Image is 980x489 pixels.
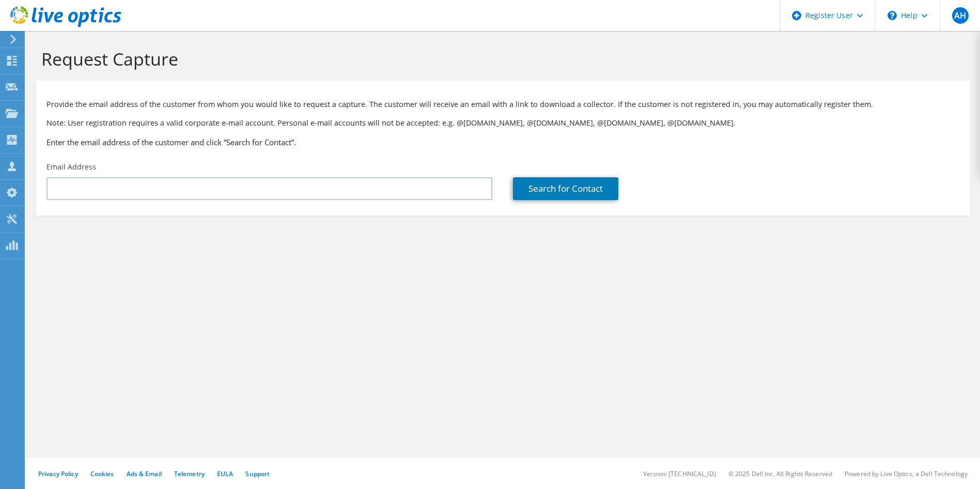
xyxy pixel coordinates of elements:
[845,469,968,478] li: Powered by Live Optics, a Dell Technology
[513,177,618,200] a: Search for Contact
[127,469,162,478] a: Ads & Email
[38,469,78,478] a: Privacy Policy
[174,469,205,478] a: Telemetry
[46,99,959,110] p: Provide the email address of the customer from whom you would like to request a capture. The cust...
[643,469,716,478] li: Version: [TECHNICAL_ID]
[217,469,233,478] a: EULA
[41,48,959,70] h1: Request Capture
[728,469,832,478] li: © 2025 Dell Inc. All Rights Reserved
[952,7,969,24] span: AH
[46,162,96,172] label: Email Address
[46,136,959,148] h3: Enter the email address of the customer and click “Search for Contact”.
[46,117,959,129] p: Note: User registration requires a valid corporate e-mail account. Personal e-mail accounts will ...
[888,11,897,20] svg: \n
[90,469,114,478] a: Cookies
[245,469,270,478] a: Support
